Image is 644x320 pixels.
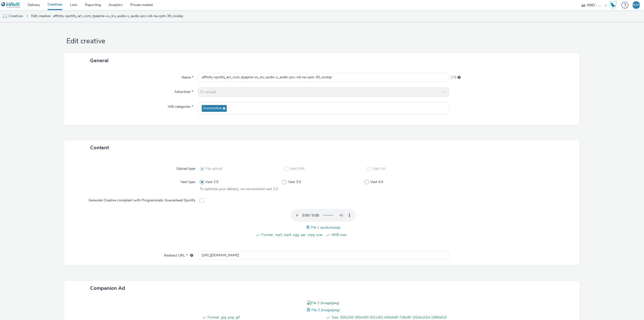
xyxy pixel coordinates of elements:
[206,180,218,185] span: Vast 2.0
[1,2,21,8] img: undefined Logo
[29,10,186,22] a: Edit creative : affinity-spotify_art_com_tpepme-vu_lcv_audio-s_audio-pcc-nd-na-cpm-30_noskip
[450,75,456,80] span: 179
[332,232,393,238] span: 6MB max
[311,225,340,230] span: File 1 (audio/mpeg)
[166,102,195,109] label: IAB categories *
[200,187,278,191] span: To optimize your delivery, we recommend vast 2.0
[609,1,617,9] img: Hawk Academy
[198,73,449,82] input: Name
[632,1,640,9] div: MAN
[64,37,580,46] h1: Edit creative
[162,251,195,258] label: Redirect URL *
[90,285,125,292] span: Companion Ad
[87,196,197,203] label: Generate Creative compliant with Programmatic Guaranteed Spotify
[311,308,340,312] span: File 2 (image/jpeg)
[198,251,449,260] input: url...
[261,232,323,238] span: Format: .mp3 .mp4 .ogg .aac .mpg .wav
[180,73,195,80] label: Name *
[307,301,339,306] img: File 2 (image/jpeg)
[3,14,8,19] img: audio
[288,180,301,185] span: Vast 3.0
[174,164,197,171] label: Upload type
[178,177,197,185] label: Vast type
[188,253,193,258] div: URL will be used as a validation URL with some SSPs and it will be the redirection URL of your cr...
[373,166,385,171] span: Vast Url
[206,166,222,171] span: File upload
[458,75,461,80] div: Maximum 255 characters
[370,180,383,185] span: Vast 4.0
[203,106,221,111] span: Automotive
[90,144,109,151] span: Content
[290,166,305,171] span: Vast XML
[172,87,195,94] label: Advertiser *
[90,57,108,64] span: General
[609,1,619,9] a: Hawk Academy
